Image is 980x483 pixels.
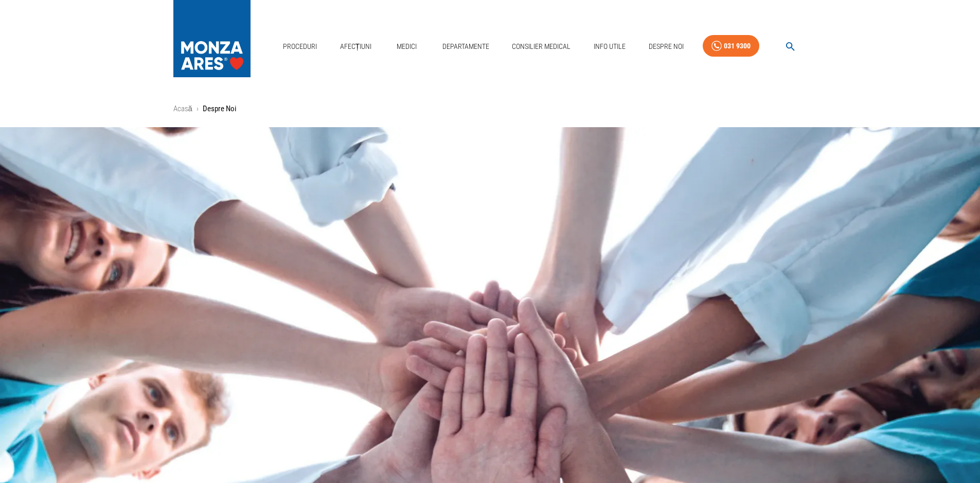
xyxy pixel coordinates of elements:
div: 031 9300 [724,40,751,53]
a: Departamente [438,36,493,57]
nav: breadcrumb [173,103,807,115]
a: 031 9300 [703,35,759,57]
a: Medici [390,36,423,57]
a: Afecțiuni [336,36,376,57]
a: Info Utile [590,36,630,57]
a: Proceduri [279,36,321,57]
a: Acasă [173,104,192,113]
li: › [197,103,199,115]
a: Despre Noi [645,36,688,57]
a: Consilier Medical [508,36,575,57]
p: Despre Noi [203,103,236,115]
